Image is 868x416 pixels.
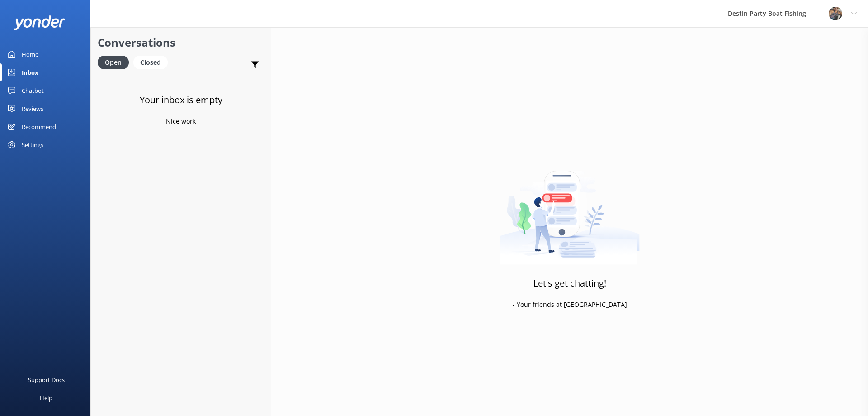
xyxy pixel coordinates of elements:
div: Open [98,56,129,69]
div: Settings [22,136,43,154]
p: - Your friends at [GEOGRAPHIC_DATA] [513,300,627,310]
h3: Your inbox is empty [140,93,222,107]
p: Nice work [166,116,196,126]
div: Support Docs [28,371,65,389]
div: Inbox [22,63,38,81]
div: Home [22,45,38,63]
div: Recommend [22,118,56,136]
img: yonder-white-logo.png [14,15,66,30]
div: Reviews [22,100,43,118]
div: Chatbot [22,81,44,100]
a: Open [98,57,133,67]
div: Help [40,389,52,407]
h3: Let's get chatting! [533,276,606,291]
h2: Conversations [98,34,264,51]
div: Closed [133,56,168,69]
a: Closed [133,57,172,67]
img: artwork of a man stealing a conversation from at giant smartphone [500,152,640,265]
img: 250-1666038197.jpg [829,7,842,20]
